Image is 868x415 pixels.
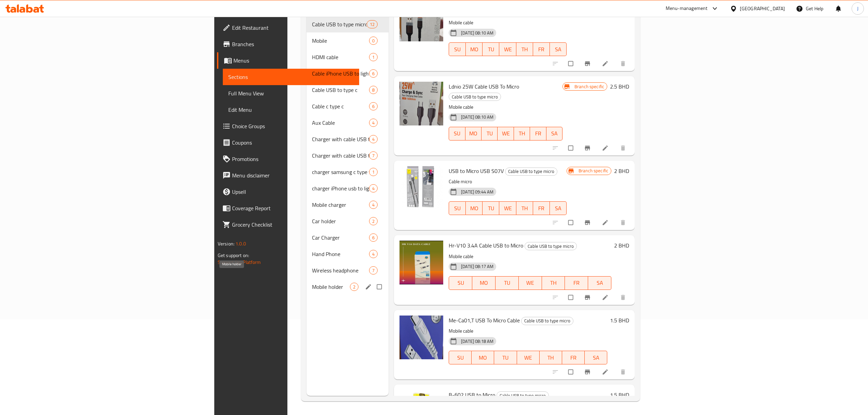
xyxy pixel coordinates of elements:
[223,85,359,102] a: Full Menu View
[228,73,354,81] span: Sections
[502,44,513,54] span: WE
[591,278,609,288] span: SA
[312,168,369,176] span: charger samsung c type to c
[564,142,579,155] span: Select to update
[228,106,354,114] span: Edit Menu
[399,82,443,125] img: Ldnio 25W Cable USB To Micro
[666,4,708,13] div: Menu-management
[498,278,516,288] span: TU
[482,127,498,140] button: TU
[307,279,389,295] div: Mobile holder2edit
[449,240,523,251] span: Hr-V10 3.4A Cable USB to Micro
[614,166,629,176] h6: 2 BHD
[602,219,610,226] a: Edit menu item
[615,215,632,230] button: delete
[521,278,539,288] span: WE
[452,129,462,138] span: SU
[472,351,494,364] button: MO
[312,102,369,110] div: Cable c type c
[369,233,378,242] div: items
[458,30,496,36] span: [DATE] 08:10 AM
[217,118,359,134] a: Choice Groups
[516,42,533,56] button: TH
[369,251,377,257] span: 4
[369,38,377,44] span: 0
[497,392,548,400] span: Cable USB to type micro
[469,203,480,213] span: MO
[217,52,359,69] a: Menus
[542,353,559,363] span: TH
[499,201,516,215] button: WE
[312,250,369,258] span: Hand Phone
[580,56,596,71] button: Branch-specific-item
[525,242,577,250] span: Cable USB to type micro
[458,114,496,120] span: [DATE] 08:10 AM
[232,40,354,48] span: Branches
[312,119,369,127] span: Aux Cable
[228,89,354,97] span: Full Menu View
[312,20,367,28] span: Cable USB to type micro
[307,262,389,279] div: Wireless headphone7
[514,127,530,140] button: TH
[546,127,562,140] button: SA
[399,166,443,210] img: USB to Micro USB S07V
[364,282,374,291] button: edit
[521,317,573,325] span: Cable USB to type micro
[369,169,377,175] span: 1
[449,327,607,335] p: Mobile cable
[610,390,629,400] h6: 1.5 BHD
[458,263,496,270] span: [DATE] 08:17 AM
[857,5,858,12] span: J
[217,36,359,52] a: Branches
[217,151,359,167] a: Promotions
[565,353,582,363] span: FR
[217,200,359,216] a: Coverage Report
[484,129,495,138] span: TU
[540,351,562,364] button: TH
[497,353,514,363] span: TU
[369,152,377,159] span: 7
[449,276,472,290] button: SU
[519,203,530,213] span: TH
[615,290,632,305] button: delete
[449,18,567,27] p: Mobile cable
[307,32,389,49] div: Mobile0
[521,317,573,325] div: Cable USB to type micro
[312,266,369,275] span: Wireless headphone
[307,13,389,298] nav: Menu sections
[369,120,377,126] span: 4
[369,135,378,143] div: items
[307,197,389,213] div: Mobile charger4
[485,44,497,54] span: TU
[307,98,389,115] div: Cable c type c6
[369,136,377,143] span: 4
[542,276,565,290] button: TH
[307,180,389,197] div: charger iPhone usb to lightning4
[499,42,516,56] button: WE
[585,351,607,364] button: SA
[307,229,389,246] div: Car Charger6
[449,42,466,56] button: SU
[449,166,504,176] span: USB to Micro USB S07V
[312,184,369,192] span: charger iPhone usb to lightning
[536,203,547,213] span: FR
[369,86,378,94] div: items
[602,369,610,375] a: Edit menu item
[312,283,350,291] span: Mobile holder
[232,220,354,229] span: Grocery Checklist
[466,42,483,56] button: MO
[307,164,389,180] div: charger samsung c type to c1
[496,276,519,290] button: TU
[610,316,629,325] h6: 1.5 BHD
[452,278,470,288] span: SU
[465,127,482,140] button: MO
[452,353,469,363] span: SU
[533,129,543,138] span: FR
[580,140,596,156] button: Branch-specific-item
[312,201,369,209] div: Mobile charger
[580,215,596,230] button: Branch-specific-item
[452,44,463,54] span: SU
